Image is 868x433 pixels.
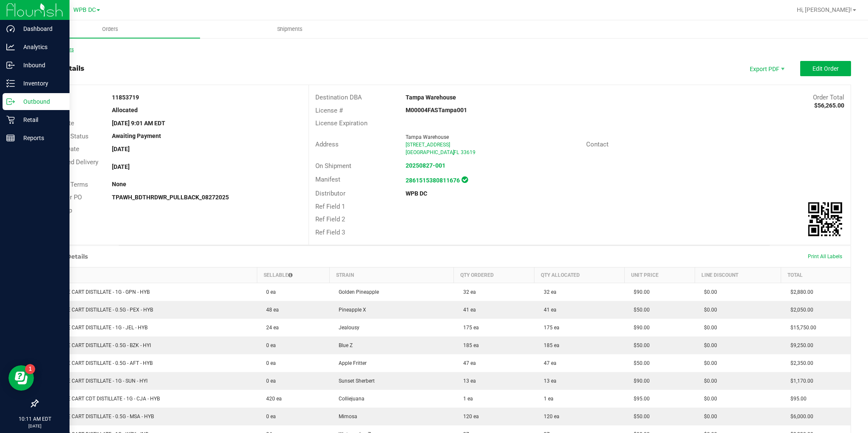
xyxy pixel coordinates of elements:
[4,415,66,423] p: 10:11 AM EDT
[315,203,345,210] span: Ref Field 1
[6,43,15,51] inline-svg: Analytics
[406,142,450,148] span: [STREET_ADDRESS]
[25,364,35,374] iframe: Resource center unread badge
[808,254,842,259] span: Print All Labels
[91,25,130,33] span: Orders
[700,289,717,295] span: $0.00
[15,97,66,107] p: Outbound
[406,162,445,169] a: 20250827-001
[781,268,851,283] th: Total
[262,414,276,419] span: 0 ea
[459,289,476,295] span: 32 ea
[700,307,717,313] span: $0.00
[540,289,556,295] span: 32 ea
[38,268,257,283] th: Item
[453,149,453,155] span: ,
[112,94,139,101] strong: 11853719
[459,396,473,402] span: 1 ea
[334,307,366,313] span: Pineapple X
[453,149,459,155] span: FL
[315,229,345,236] span: Ref Field 3
[262,342,276,348] span: 0 ea
[15,133,66,143] p: Reports
[112,107,138,113] strong: Allocated
[43,414,154,419] span: FT - VAPE CART DISTILLATE - 0.5G - MSA - HYB
[334,414,357,419] span: Mimosa
[15,24,66,34] p: Dashboard
[43,396,160,402] span: FT - VAPE CART CDT DISTILLATE - 1G - CJA - HYB
[334,378,375,384] span: Sunset Sherbert
[334,325,359,331] span: Jealousy
[112,146,130,152] strong: [DATE]
[406,177,460,184] a: 2861515380811676
[540,325,559,331] span: 175 ea
[262,396,282,402] span: 420 ea
[334,396,364,402] span: Colliejuana
[6,61,15,69] inline-svg: Inbound
[262,360,276,366] span: 0 ea
[629,414,650,419] span: $50.00
[700,396,717,402] span: $0.00
[315,176,340,183] span: Manifest
[461,149,476,155] span: 33619
[6,134,15,142] inline-svg: Reports
[315,107,343,114] span: License #
[808,202,842,236] qrcode: 11853719
[540,396,554,402] span: 1 ea
[112,120,165,127] strong: [DATE] 9:01 AM EDT
[6,79,15,88] inline-svg: Inventory
[629,360,650,366] span: $50.00
[540,414,559,419] span: 120 ea
[586,141,609,148] span: Contact
[700,342,717,348] span: $0.00
[315,215,345,223] span: Ref Field 2
[459,342,479,348] span: 185 ea
[540,360,556,366] span: 47 ea
[700,414,717,419] span: $0.00
[741,61,792,76] li: Export PDF
[812,65,839,72] span: Edit Order
[315,119,367,127] span: License Expiration
[43,360,153,366] span: FT - VAPE CART DISTILLATE - 0.5G - AFT - HYB
[786,307,813,313] span: $2,050.00
[406,94,456,101] strong: Tampa Warehouse
[814,102,844,109] strong: $56,265.00
[406,134,449,140] span: Tampa Warehouse
[8,365,34,391] iframe: Resource center
[629,325,650,331] span: $90.00
[786,396,807,402] span: $95.00
[406,149,454,155] span: [GEOGRAPHIC_DATA]
[629,342,650,348] span: $50.00
[15,78,66,88] p: Inventory
[43,378,147,384] span: FT - VAPE CART DISTILLATE - 1G - SUN - HYI
[629,396,650,402] span: $95.00
[797,6,852,13] span: Hi, [PERSON_NAME]!
[786,325,816,331] span: $15,750.00
[334,289,379,295] span: Golden Pineapple
[540,378,556,384] span: 13 ea
[43,307,153,313] span: FT - VAPE CART DISTILLATE - 0.5G - PEX - HYB
[43,325,147,331] span: FT - VAPE CART DISTILLATE - 1G - JEL - HYB
[786,414,813,419] span: $6,000.00
[315,141,339,148] span: Address
[112,132,161,139] strong: Awaiting Payment
[459,307,476,313] span: 41 ea
[786,289,813,295] span: $2,880.00
[406,107,467,113] strong: M00004FASTampa001
[540,342,559,348] span: 185 ea
[700,378,717,384] span: $0.00
[459,378,476,384] span: 13 ea
[43,289,150,295] span: FT - VAPE CART DISTILLATE - 1G - GPN - HYB
[112,181,126,188] strong: None
[459,360,476,366] span: 47 ea
[629,378,650,384] span: $90.00
[786,360,813,366] span: $2,350.00
[459,325,479,331] span: 175 ea
[329,268,454,283] th: Strain
[315,94,362,101] span: Destination DBA
[15,115,66,125] p: Retail
[629,289,650,295] span: $90.00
